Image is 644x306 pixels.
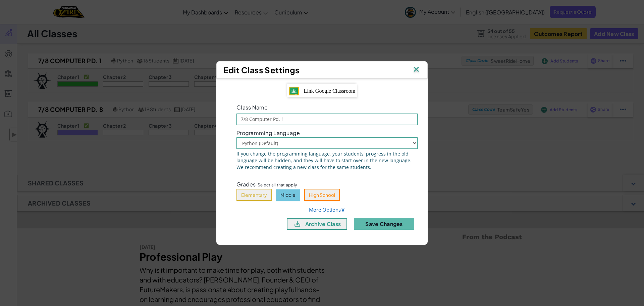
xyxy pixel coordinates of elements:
img: IconClose.svg [412,65,421,75]
span: If you change the programming language, your students' progress in the old language will be hidde... [236,150,418,171]
img: IconGoogleClassroom.svg [289,87,299,95]
span: Class Name [236,104,268,111]
button: archive class [287,218,347,230]
span: Select all that apply [258,182,297,188]
button: Save Changes [354,218,414,230]
button: Elementary [236,189,272,201]
span: Grades [236,181,256,188]
a: More Options [309,206,345,213]
span: Programming Language [236,130,300,136]
button: Middle [276,189,300,201]
span: ∨ [341,205,345,213]
span: Edit Class Settings [223,65,300,75]
img: IconArchive.svg [293,220,302,228]
span: Link Google Classroom [304,88,356,94]
button: High School [304,189,340,201]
